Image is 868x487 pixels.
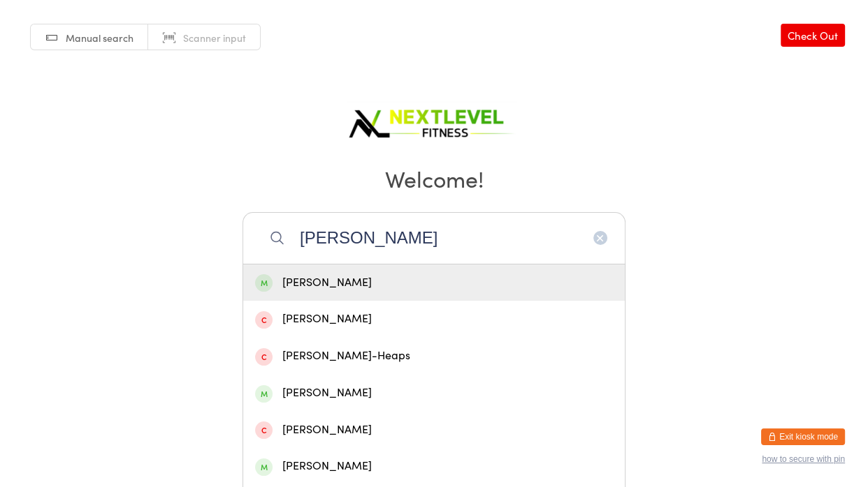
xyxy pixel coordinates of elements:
a: Check Out [781,24,845,47]
span: Manual search [66,31,133,45]
div: [PERSON_NAME] [255,384,613,403]
div: [PERSON_NAME]-Heaps [255,347,613,366]
h2: Welcome! [14,163,854,194]
div: [PERSON_NAME] [255,310,613,329]
button: how to secure with pin [762,454,845,464]
span: Scanner input [183,31,246,45]
div: [PERSON_NAME] [255,421,613,440]
input: Search [243,212,625,264]
button: Exit kiosk mode [761,428,845,445]
div: [PERSON_NAME] [255,457,613,476]
img: Next Level Fitness [347,98,521,143]
div: [PERSON_NAME] [255,274,613,292]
